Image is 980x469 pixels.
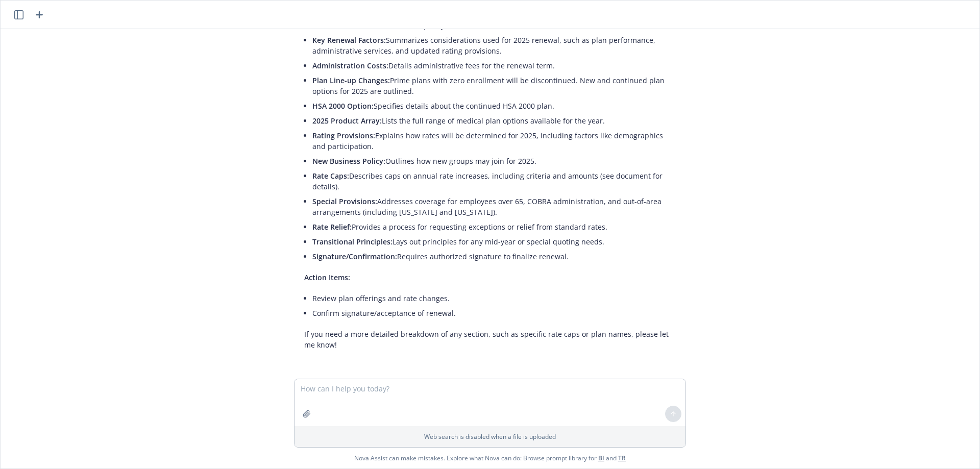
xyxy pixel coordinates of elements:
li: Describes caps on annual rate increases, including criteria and amounts (see document for details). [312,168,676,194]
li: Addresses coverage for employees over 65, COBRA administration, and out-of-area arrangements (inc... [312,194,676,219]
span: 2025 Product Array: [312,116,382,126]
span: Action Items: [304,273,350,282]
span: Plan Line-up Changes: [312,76,390,85]
span: Rating Provisions: [312,131,375,140]
li: Summarizes considerations used for 2025 renewal, such as plan performance, administrative service... [312,33,676,58]
span: Special Provisions: [312,196,377,206]
p: If you need a more detailed breakdown of any section, such as specific rate caps or plan names, p... [304,329,676,350]
a: TR [618,454,626,462]
span: Administration Costs: [312,61,388,70]
li: Specifies details about the continued HSA 2000 plan. [312,98,676,113]
span: Rate Relief: [312,222,352,232]
span: New Business Policy: [312,156,385,166]
li: Prime plans with zero enrollment will be discontinued. New and continued plan options for 2025 ar... [312,73,676,98]
a: BI [598,454,604,462]
li: Details administrative fees for the renewal term. [312,58,676,73]
span: Signature/Confirmation: [312,252,397,261]
li: Review plan offerings and rate changes. [312,291,676,306]
li: Lists the full range of medical plan options available for the year. [312,113,676,128]
li: Confirm signature/acceptance of renewal. [312,306,676,320]
span: Rate Caps: [312,171,349,181]
li: Outlines how new groups may join for 2025. [312,154,676,168]
li: Requires authorized signature to finalize renewal. [312,249,676,264]
span: Transitional Principles: [312,237,393,246]
li: Provides a process for requesting exceptions or relief from standard rates. [312,219,676,234]
p: Web search is disabled when a file is uploaded [301,432,679,441]
li: Explains how rates will be determined for 2025, including factors like demographics and participa... [312,128,676,154]
li: Lays out principles for any mid-year or special quoting needs. [312,234,676,249]
span: HSA 2000 Option: [312,101,374,111]
span: Key Renewal Factors: [312,35,386,45]
span: Nova Assist can make mistakes. Explore what Nova can do: Browse prompt library for and [5,448,975,468]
